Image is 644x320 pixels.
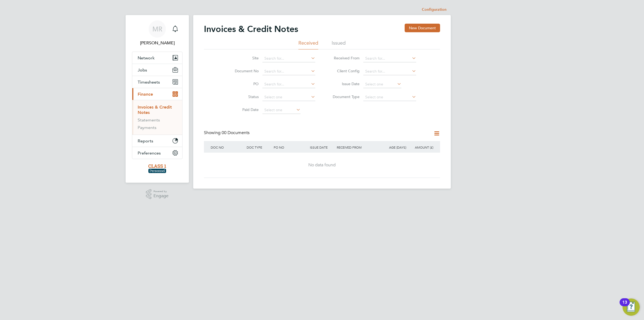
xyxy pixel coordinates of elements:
[262,68,315,75] input: Search for...
[245,141,272,153] div: DOC TYPE
[228,94,259,99] label: Status
[228,107,259,112] label: Paid Date
[329,56,360,60] label: Received From
[146,189,169,199] a: Powered byEngage
[262,55,315,62] input: Search for...
[262,106,301,114] input: Select one
[132,147,182,159] button: Preferences
[132,64,182,76] button: Jobs
[329,69,360,73] label: Client Config
[272,141,308,153] div: PO NO
[204,24,298,34] h2: Invoices & Credit Notes
[138,117,160,123] a: Statements
[332,40,346,49] li: Issued
[132,164,182,173] a: Go to home page
[138,150,161,156] span: Preferences
[405,24,440,32] button: New Document
[138,80,160,85] span: Timesheets
[228,81,259,86] label: PO
[335,141,380,153] div: RECEIVED FROM
[138,105,172,115] a: Invoices & Credit Notes
[153,189,169,194] span: Powered by
[132,20,182,46] a: MR[PERSON_NAME]
[380,141,408,153] div: AGE (DAYS)
[138,92,153,97] span: Finance
[228,56,259,60] label: Site
[153,194,169,198] span: Engage
[209,162,435,168] div: No data found
[152,26,162,33] span: MR
[363,94,416,101] input: Select one
[363,68,416,75] input: Search for...
[298,40,318,49] li: Received
[408,141,435,153] div: AMOUNT (£)
[309,141,336,153] div: ISSUE DATE
[622,302,627,309] div: 13
[204,130,251,136] div: Showing
[132,40,182,46] span: Marco Rodriguez
[363,81,401,88] input: Select one
[126,15,189,183] nav: Main navigation
[262,81,315,88] input: Search for...
[132,135,182,147] button: Reports
[329,94,360,99] label: Document Type
[329,81,360,86] label: Issue Date
[623,299,640,316] button: Open Resource Center, 13 new notifications
[422,4,447,15] li: Configuration
[132,52,182,64] button: Network
[138,67,147,73] span: Jobs
[228,69,259,73] label: Document No
[209,141,245,153] div: DOC NO
[138,55,155,60] span: Network
[262,94,315,101] input: Select one
[222,130,250,135] span: 00 Documents
[138,125,156,130] a: Payments
[363,55,416,62] input: Search for...
[132,76,182,88] button: Timesheets
[148,164,166,173] img: class1personnel-logo-retina.png
[138,138,153,143] span: Reports
[132,100,182,135] div: Finance
[132,88,182,100] button: Finance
